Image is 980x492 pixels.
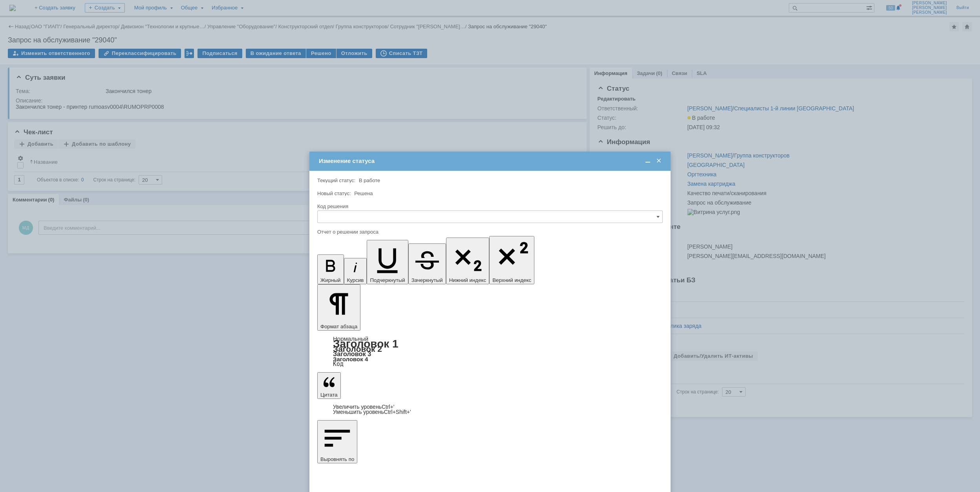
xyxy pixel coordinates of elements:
button: Курсив [344,258,367,284]
span: Решена [354,190,373,196]
span: Цитата [320,392,338,398]
div: Отчет о решении запроса [317,229,661,234]
span: Формат абзаца [320,324,357,329]
button: Цитата [317,372,341,399]
label: Текущий статус: [317,177,355,183]
div: Код решения [317,204,661,209]
div: Цитата [317,404,663,415]
span: Нижний индекс [449,277,486,283]
span: Свернуть (Ctrl + M) [644,157,652,165]
button: Нижний индекс [446,238,490,284]
button: Жирный [317,254,344,284]
a: Decrease [333,409,411,415]
a: Заголовок 1 [333,338,399,350]
span: Курсив [347,277,364,283]
span: Зачеркнутый [411,277,443,283]
span: В работе [359,177,380,183]
div: Изменение статуса [319,157,663,165]
button: Выровнять по [317,420,357,463]
a: Заголовок 2 [333,344,382,353]
span: Ctrl+Shift+' [384,409,411,415]
span: Ctrl+' [382,404,395,410]
a: Заголовок 3 [333,350,371,357]
button: Подчеркнутый [367,240,408,284]
button: Зачеркнутый [408,243,446,284]
a: Заголовок 4 [333,356,368,362]
a: Нормальный [333,335,368,342]
div: Формат абзаца [317,336,663,367]
span: Жирный [320,277,341,283]
button: Верхний индекс [489,236,534,284]
button: Формат абзаца [317,284,360,331]
span: Верхний индекс [492,277,531,283]
span: Выровнять по [320,456,354,462]
label: Новый статус: [317,190,351,196]
a: Increase [333,404,395,410]
span: Закрыть [655,157,663,165]
a: Код [333,360,344,368]
span: Подчеркнутый [370,277,405,283]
